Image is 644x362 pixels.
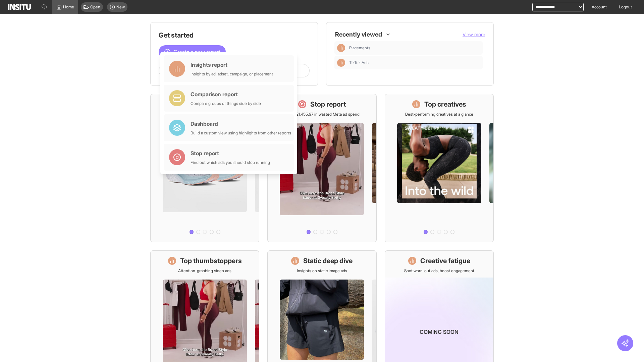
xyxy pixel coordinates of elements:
p: Best-performing creatives at a glance [405,112,473,117]
span: TikTok Ads [349,60,480,65]
div: Find out which ads you should stop running [191,160,270,165]
h1: Top thumbstoppers [180,256,242,265]
div: Insights by ad, adset, campaign, or placement [191,71,273,77]
div: Insights [337,59,345,67]
div: Comparison report [191,90,261,98]
a: What's live nowSee all active ads instantly [150,94,259,242]
span: View more [463,32,485,37]
span: Placements [349,45,370,51]
div: Insights report [191,61,273,69]
span: Placements [349,45,480,51]
div: Stop report [191,149,270,157]
span: TikTok Ads [349,60,369,65]
span: New [116,4,125,10]
a: Top creativesBest-performing creatives at a glance [385,94,494,242]
h1: Get started [159,31,310,40]
span: Open [90,4,100,10]
p: Save £21,455.97 in wasted Meta ad spend [284,112,360,117]
p: Attention-grabbing video ads [178,268,231,274]
span: Create a new report [173,48,220,56]
div: Compare groups of things side by side [191,101,261,106]
h1: Stop report [310,100,346,109]
div: Insights [337,44,345,52]
a: Stop reportSave £21,455.97 in wasted Meta ad spend [267,94,376,242]
div: Dashboard [191,120,291,128]
h1: Top creatives [424,100,466,109]
h1: Static deep dive [303,256,353,265]
button: Create a new report [159,45,226,59]
p: Insights on static image ads [297,268,347,274]
button: View more [463,31,485,38]
span: Home [63,4,74,10]
div: Build a custom view using highlights from other reports [191,130,291,136]
img: Logo [8,4,31,10]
